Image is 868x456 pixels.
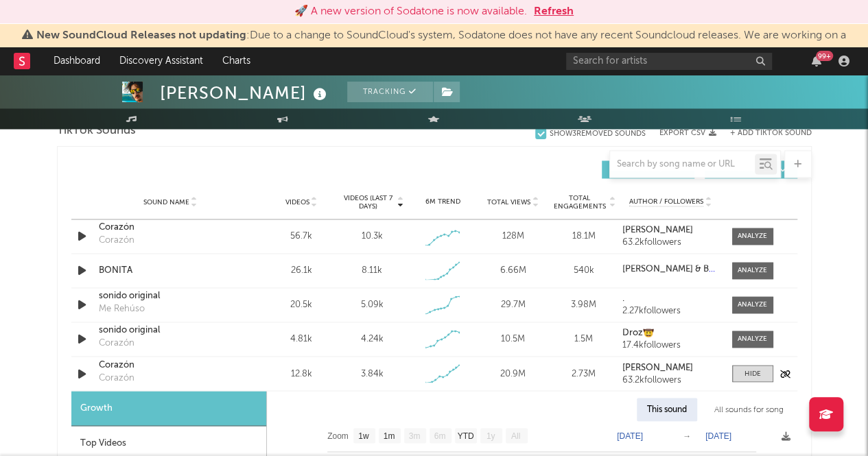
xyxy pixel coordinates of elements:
button: + Add TikTok Sound [716,130,812,137]
a: Corazón [99,221,242,235]
span: : Due to a change to SoundCloud's system, Sodatone does not have any recent Soundcloud releases. ... [36,30,846,58]
div: 20.5k [270,298,333,312]
strong: [PERSON_NAME] & BROKIX [622,265,736,274]
text: 6m [434,431,445,441]
a: Dashboard [44,47,110,75]
input: Search for artists [566,53,772,70]
text: 1m [383,431,395,441]
div: 99 + [816,51,833,61]
div: 4.81k [270,333,333,346]
div: 5.09k [360,298,383,312]
span: Author / Followers [629,197,703,206]
div: 10.5M [481,333,545,346]
span: Total Engagements [552,194,607,211]
button: Refresh [534,3,574,20]
div: All sounds for song [704,398,794,421]
div: 17.4k followers [622,341,718,350]
div: 2.27k followers [622,307,718,316]
div: Corazón [99,337,134,350]
a: . [622,294,718,304]
text: [DATE] [705,431,731,440]
a: [PERSON_NAME] [622,363,718,372]
div: 29.7M [481,298,545,312]
strong: [PERSON_NAME] [622,226,693,235]
input: Search by song name or URL [610,159,755,170]
text: 3m [408,431,420,441]
div: Me Rehúso [99,302,145,316]
div: This sound [637,398,697,421]
text: [DATE] [617,431,643,440]
a: BONITA [99,264,242,278]
div: 540k [552,264,615,278]
div: [PERSON_NAME] [160,82,330,104]
span: Dismiss [452,47,460,58]
a: sonido original [99,324,242,337]
div: 63.2k followers [622,375,718,385]
button: + Add TikTok Sound [730,130,812,137]
a: Corazón [99,358,242,372]
text: → [683,431,691,440]
div: 4.24k [360,333,383,346]
strong: Droz🤠 [622,328,654,337]
span: Videos (last 7 days) [340,194,395,211]
button: Tracking [347,82,433,102]
div: Corazón [99,234,134,248]
div: 3.98M [552,298,615,312]
div: 🚀 A new version of Sodatone is now available. [294,3,527,20]
button: Export CSV [659,129,716,137]
div: 6.66M [481,264,545,278]
a: Charts [213,47,260,75]
a: Discovery Assistant [110,47,213,75]
div: 18.1M [552,230,615,243]
span: Sound Name [143,198,189,206]
a: sonido original [99,289,242,303]
div: 6M Trend [410,197,474,207]
text: YTD [457,431,473,441]
text: All [511,431,519,441]
div: 20.9M [481,367,545,381]
span: Total Views [487,198,530,206]
span: Videos [285,198,309,206]
div: 56.7k [270,230,333,243]
text: 1y [486,431,495,441]
div: 3.84k [360,367,383,381]
div: 12.8k [270,367,333,381]
div: 26.1k [270,264,333,278]
span: TikTok Sounds [57,123,136,139]
a: [PERSON_NAME] [622,226,718,235]
div: 2.73M [552,367,615,381]
div: 1.5M [552,333,615,346]
div: Corazón [99,371,134,385]
div: Show 3 Removed Sounds [550,130,646,139]
strong: [PERSON_NAME] [622,363,693,372]
div: 8.11k [362,264,382,278]
div: 63.2k followers [622,238,718,248]
button: 99+ [812,56,821,67]
text: Zoom [327,431,349,441]
span: New SoundCloud Releases not updating [36,30,246,41]
text: 1w [358,431,369,441]
div: Growth [71,391,266,426]
div: 10.3k [361,230,382,243]
div: 128M [481,230,545,243]
strong: . [622,294,624,303]
a: [PERSON_NAME] & BROKIX [622,265,718,274]
a: Droz🤠 [622,328,718,338]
